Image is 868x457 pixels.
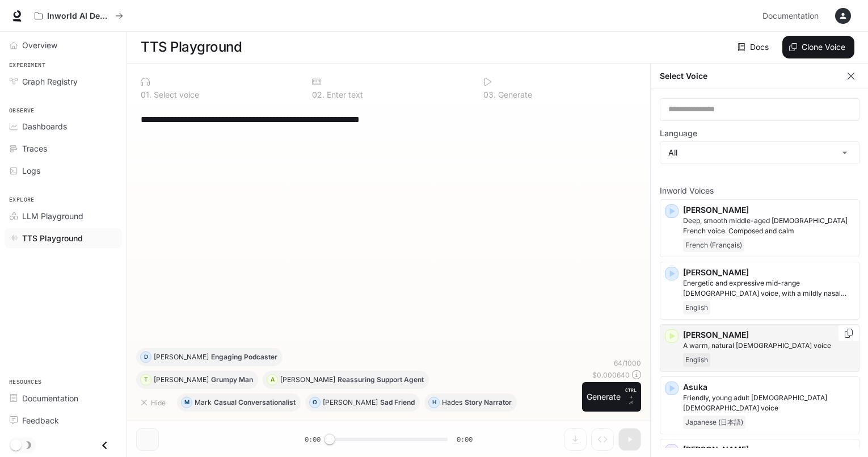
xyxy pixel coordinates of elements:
[582,382,641,412] button: GenerateCTRL +⏎
[683,444,854,455] p: [PERSON_NAME]
[323,399,378,406] p: [PERSON_NAME]
[5,206,122,226] a: LLM Playground
[10,438,22,451] span: Dark mode toggle
[154,376,209,383] p: [PERSON_NAME]
[22,39,57,51] span: Overview
[5,228,122,248] a: TTS Playground
[22,120,67,132] span: Dashboards
[141,348,151,366] div: D
[22,392,78,404] span: Documentation
[683,393,854,413] p: Friendly, young adult Japanese female voice
[496,91,532,99] p: Generate
[5,139,122,158] a: Traces
[195,399,212,406] p: Mark
[683,329,854,341] p: [PERSON_NAME]
[683,267,854,278] p: [PERSON_NAME]
[683,238,744,252] span: French (Français)
[92,434,117,457] button: Close drawer
[762,9,819,23] span: Documentation
[625,387,637,400] p: CTRL +
[465,399,512,406] p: Story Narrator
[263,371,429,389] button: A[PERSON_NAME]Reassuring Support Agent
[683,353,710,367] span: English
[177,393,301,412] button: MMarkCasual Conversationalist
[47,11,111,21] p: Inworld AI Demos
[660,142,859,163] div: All
[660,187,859,195] p: Inworld Voices
[305,393,420,412] button: O[PERSON_NAME]Sad Friend
[22,414,59,426] span: Feedback
[683,341,854,351] p: A warm, natural female voice
[141,36,242,58] h1: TTS Playground
[267,371,277,389] div: A
[211,354,277,360] p: Engaging Podcaster
[614,358,641,368] p: 64 / 1000
[5,72,122,91] a: Graph Registry
[22,76,78,87] span: Graph Registry
[442,399,462,406] p: Hades
[660,129,697,137] p: Language
[136,348,283,366] button: D[PERSON_NAME]Engaging Podcaster
[683,416,745,429] span: Japanese (日本語)
[735,36,773,58] a: Docs
[483,91,496,99] p: 0 3 .
[843,329,854,338] button: Copy Voice ID
[22,232,83,244] span: TTS Playground
[151,91,199,99] p: Select voice
[310,393,320,412] div: O
[30,5,128,27] button: All workspaces
[592,370,630,380] p: $ 0.000640
[136,393,172,412] button: Hide
[5,388,122,408] a: Documentation
[424,393,517,412] button: HHadesStory Narrator
[338,376,424,383] p: Reassuring Support Agent
[182,393,192,412] div: M
[141,371,151,389] div: T
[5,161,122,181] a: Logs
[22,210,83,222] span: LLM Playground
[5,410,122,430] a: Feedback
[683,216,854,236] p: Deep, smooth middle-aged male French voice. Composed and calm
[154,354,209,360] p: [PERSON_NAME]
[683,381,854,393] p: Asuka
[683,278,854,299] p: Energetic and expressive mid-range male voice, with a mildly nasal quality
[280,376,335,383] p: [PERSON_NAME]
[5,35,122,55] a: Overview
[22,142,47,154] span: Traces
[758,5,827,27] a: Documentation
[141,91,151,99] p: 0 1 .
[211,376,253,383] p: Grumpy Man
[683,204,854,216] p: [PERSON_NAME]
[625,387,637,407] p: ⏎
[136,371,258,389] button: T[PERSON_NAME]Grumpy Man
[214,399,296,406] p: Casual Conversationalist
[325,91,363,99] p: Enter text
[683,301,710,315] span: English
[429,393,439,412] div: H
[5,116,122,136] a: Dashboards
[22,165,40,177] span: Logs
[782,36,854,58] button: Clone Voice
[380,399,415,406] p: Sad Friend
[312,91,325,99] p: 0 2 .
